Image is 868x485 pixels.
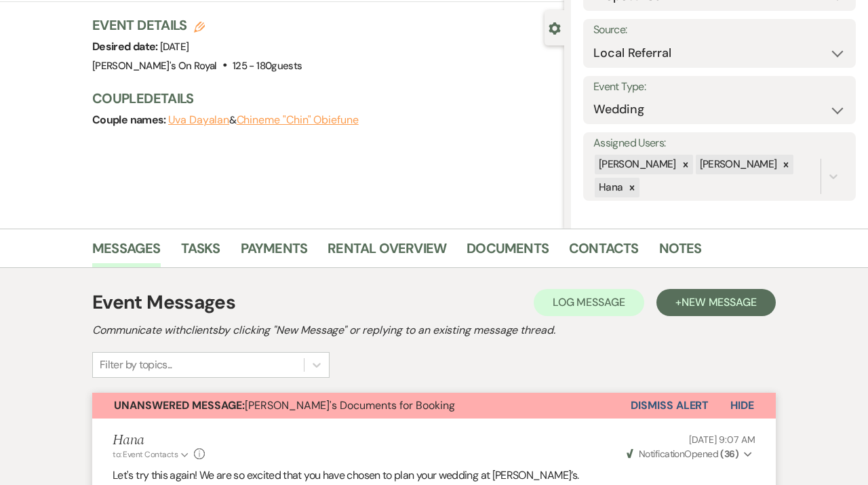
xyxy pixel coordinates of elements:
[92,16,302,35] h3: Event Details
[113,468,578,482] span: Let's try this again! We are so excited that you have chosen to plan your wedding at [PERSON_NAME...
[113,449,178,460] span: to: Event Contacts
[720,448,738,460] strong: ( 36 )
[92,59,217,73] span: [PERSON_NAME]'s On Royal
[595,155,678,174] div: [PERSON_NAME]
[241,237,308,267] a: Payments
[168,115,229,125] button: Uva Dayalan
[627,448,739,460] span: Opened
[467,237,549,267] a: Documents
[696,155,779,174] div: [PERSON_NAME]
[730,398,754,412] span: Hide
[113,448,191,461] button: to: Event Contacts
[328,237,446,267] a: Rental Overview
[92,288,235,317] h1: Event Messages
[549,21,561,34] button: Close lead details
[569,237,639,267] a: Contacts
[181,237,220,267] a: Tasks
[593,20,846,40] label: Source:
[593,134,846,153] label: Assigned Users:
[233,59,302,73] span: 125 - 180 guests
[168,113,359,127] span: &
[656,289,776,316] button: +New Message
[534,289,644,316] button: Log Message
[682,295,757,309] span: New Message
[92,89,551,108] h3: Couple Details
[100,357,172,373] div: Filter by topics...
[639,448,684,460] span: Notification
[113,432,205,449] h5: Hana
[114,398,245,412] strong: Unanswered Message:
[92,39,160,54] span: Desired date:
[631,393,709,419] button: Dismiss Alert
[625,447,755,461] button: NotificationOpened (36)
[593,77,846,97] label: Event Type:
[237,115,359,125] button: Chineme "Chin" Obiefune
[92,393,631,419] button: Unanswered Message:[PERSON_NAME]'s Documents for Booking
[92,237,161,267] a: Messages
[595,178,625,197] div: Hana
[92,322,776,338] h2: Communicate with clients by clicking "New Message" or replying to an existing message thread.
[709,393,776,419] button: Hide
[160,40,189,54] span: [DATE]
[689,433,755,446] span: [DATE] 9:07 AM
[114,398,455,412] span: [PERSON_NAME]'s Documents for Booking
[553,295,625,309] span: Log Message
[92,113,168,127] span: Couple names:
[659,237,702,267] a: Notes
